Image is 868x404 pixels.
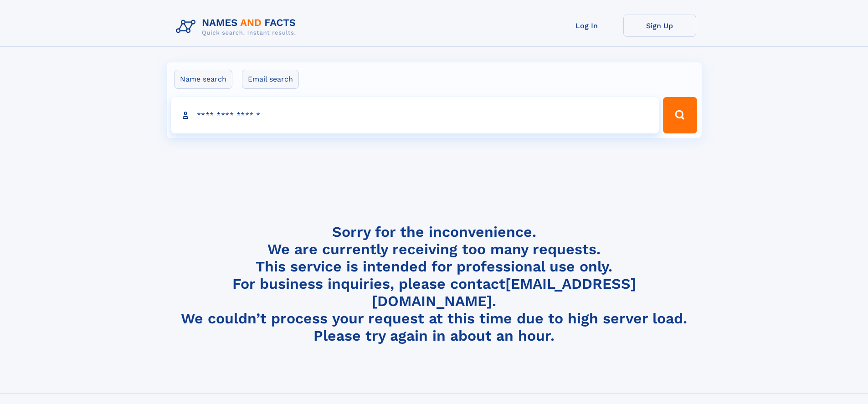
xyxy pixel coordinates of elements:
[242,70,299,89] label: Email search
[172,15,303,39] img: Logo Names and Facts
[174,70,232,89] label: Name search
[550,15,623,37] a: Log In
[372,275,636,310] a: [EMAIL_ADDRESS][DOMAIN_NAME]
[172,223,696,345] h4: Sorry for the inconvenience. We are currently receiving too many requests. This service is intend...
[171,97,659,133] input: search input
[663,97,697,133] button: Search Button
[623,15,696,37] a: Sign Up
